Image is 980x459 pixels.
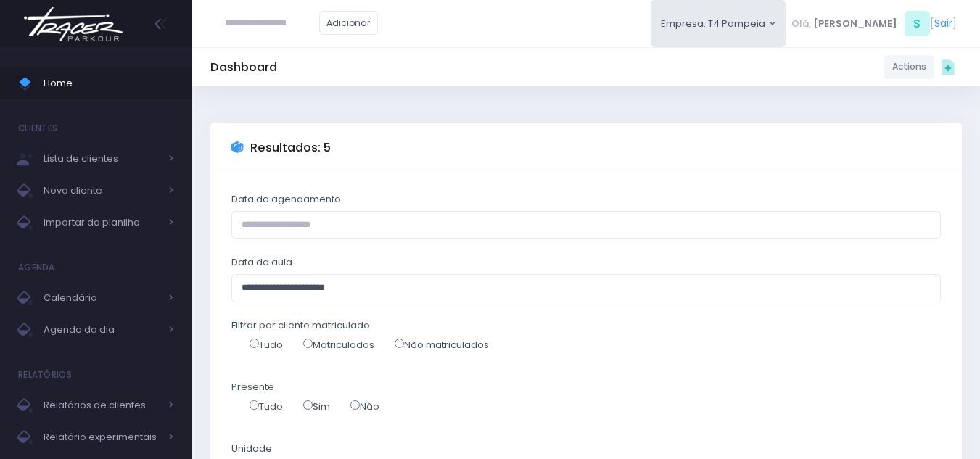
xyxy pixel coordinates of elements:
[786,7,962,40] div: [ ]
[813,17,897,31] span: [PERSON_NAME]
[250,400,283,414] label: Tudo
[44,149,160,168] span: Lista de clientes
[905,11,930,36] span: S
[231,255,292,270] label: Data da aula
[18,114,57,143] h4: Clientes
[231,380,274,394] label: Presente
[303,400,313,410] input: Sim
[884,55,934,79] a: Actions
[303,400,330,414] label: Sim
[44,428,160,447] span: Relatório experimentais
[44,74,174,93] span: Home
[18,360,72,389] h4: Relatórios
[231,318,370,333] label: Filtrar por cliente matriculado
[350,400,379,414] label: Não
[44,213,160,232] span: Importar da planilha
[44,321,160,339] span: Agenda do dia
[44,396,160,415] span: Relatórios de clientes
[250,400,259,410] input: Tudo
[319,11,379,35] a: Adicionar
[44,289,160,307] span: Calendário
[395,339,404,348] input: Não matriculados
[250,141,331,155] h3: Resultados: 5
[934,16,952,31] a: Sair
[18,253,55,282] h4: Agenda
[303,339,313,348] input: Matriculados
[231,192,341,207] label: Data do agendamento
[210,60,277,75] h5: Dashboard
[44,181,160,200] span: Novo cliente
[231,442,272,456] label: Unidade
[303,338,374,352] label: Matriculados
[350,400,360,410] input: Não
[791,17,811,31] span: Olá,
[250,339,259,348] input: Tudo
[395,338,489,352] label: Não matriculados
[250,338,283,352] label: Tudo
